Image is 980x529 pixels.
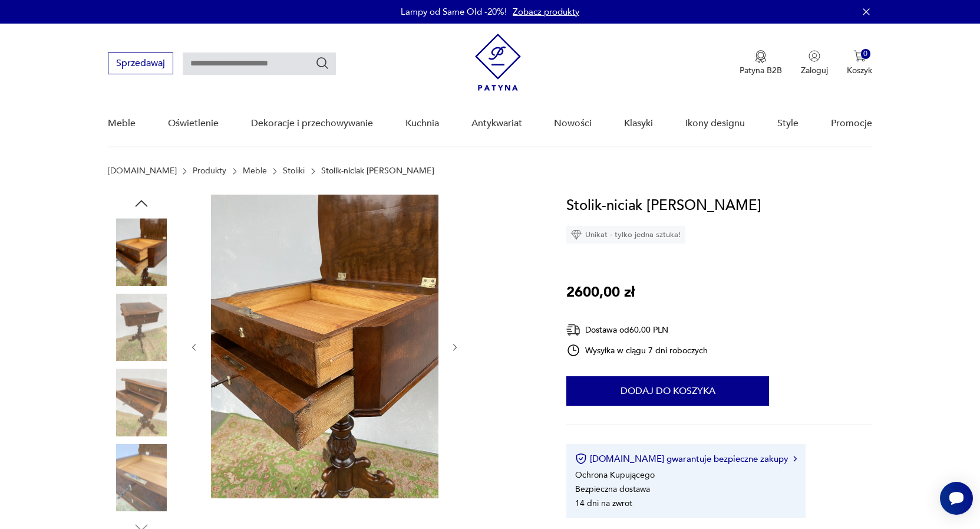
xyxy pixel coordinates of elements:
div: 0 [861,49,871,59]
button: [DOMAIN_NAME] gwarantuje bezpieczne zakupy [575,453,796,465]
button: Patyna B2B [740,50,782,76]
p: 2600,00 zł [566,281,635,304]
img: Ikona diamentu [571,229,582,240]
iframe: Smartsupp widget button [940,482,973,515]
div: Dostawa od 60,00 PLN [566,323,708,337]
a: Promocje [831,101,872,146]
li: 14 dni na zwrot [575,498,632,509]
p: Zaloguj [801,65,828,76]
img: Zdjęcie produktu Stolik-niciak Ludwik Filip [108,444,175,511]
img: Ikona koszyka [854,50,866,62]
h1: Stolik-niciak [PERSON_NAME] [566,195,761,217]
div: Unikat - tylko jedna sztuka! [566,226,685,244]
a: Oświetlenie [168,101,219,146]
a: Meble [108,101,136,146]
button: Zaloguj [801,50,828,76]
a: Nowości [554,101,592,146]
img: Ikona strzałki w prawo [793,456,797,462]
img: Ikonka użytkownika [809,50,820,62]
p: Stolik-niciak [PERSON_NAME] [321,166,434,176]
a: Stoliki [283,166,305,176]
a: Klasyki [624,101,653,146]
img: Ikona certyfikatu [575,453,587,465]
a: Style [777,101,798,146]
p: Patyna B2B [740,65,782,76]
a: [DOMAIN_NAME] [108,166,177,176]
a: Antykwariat [471,101,522,146]
a: Sprzedawaj [108,60,173,68]
img: Zdjęcie produktu Stolik-niciak Ludwik Filip [108,218,175,285]
button: Sprzedawaj [108,52,173,74]
a: Zobacz produkty [513,6,579,18]
img: Ikona medalu [755,50,767,63]
img: Zdjęcie produktu Stolik-niciak Ludwik Filip [211,195,438,498]
img: Zdjęcie produktu Stolik-niciak Ludwik Filip [108,294,175,361]
a: Kuchnia [405,101,439,146]
button: Dodaj do koszyka [566,376,769,406]
a: Ikony designu [685,101,745,146]
a: Dekoracje i przechowywanie [251,101,373,146]
div: Wysyłka w ciągu 7 dni roboczych [566,343,708,357]
img: Ikona dostawy [566,323,580,337]
a: Ikona medaluPatyna B2B [740,50,782,76]
li: Bezpieczna dostawa [575,484,650,495]
li: Ochrona Kupującego [575,469,655,481]
p: Lampy od Same Old -20%! [401,6,507,18]
img: Patyna - sklep z meblami i dekoracjami vintage [475,34,521,91]
button: Szukaj [315,56,329,70]
a: Meble [243,166,267,176]
button: 0Koszyk [847,50,872,76]
a: Produkty [193,166,226,176]
p: Koszyk [847,65,872,76]
img: Zdjęcie produktu Stolik-niciak Ludwik Filip [108,369,175,436]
